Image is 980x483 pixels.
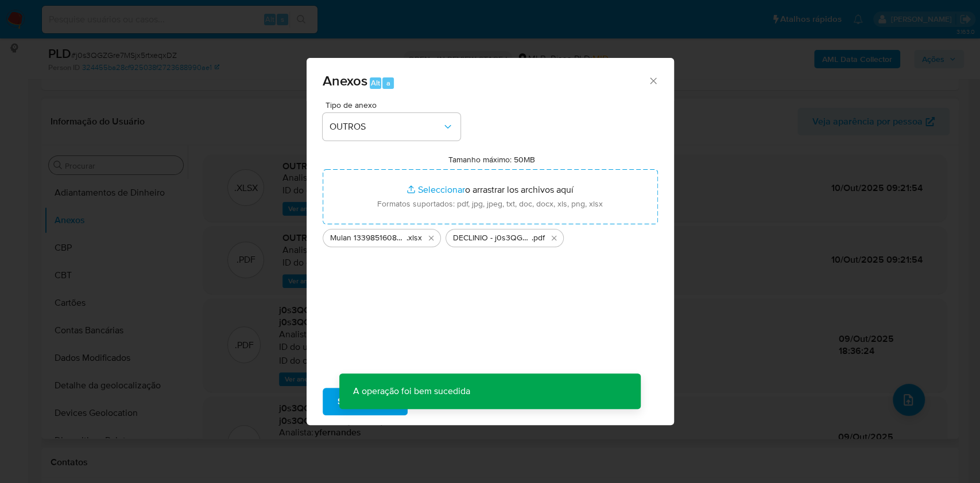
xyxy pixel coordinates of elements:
[338,389,393,414] span: Subir arquivo
[406,232,422,244] span: .xlsx
[323,224,658,247] ul: Archivos seleccionados
[326,101,463,109] span: Tipo de anexo
[453,232,532,244] span: DECLINIO - j0s3QGZGre7MSjx5rtxeqxDZ - CPF 05142275918 - [PERSON_NAME]
[323,71,367,91] span: Anexos
[547,231,561,245] button: Eliminar DECLINIO - j0s3QGZGre7MSjx5rtxeqxDZ - CPF 05142275918 - TATIANE WEISS.pdf
[371,77,380,88] span: Alt
[648,75,658,85] button: Cerrar
[323,113,460,141] button: OUTROS
[330,232,406,244] span: Mulan 1339851608_2025_10_09_15_45_43
[323,388,408,415] button: Subir arquivo
[330,121,442,133] span: OUTROS
[448,154,535,165] label: Tamanho máximo: 50MB
[424,231,438,245] button: Eliminar Mulan 1339851608_2025_10_09_15_45_43.xlsx
[532,232,545,244] span: .pdf
[339,373,484,409] p: A operação foi bem sucedida
[427,389,464,414] span: Cancelar
[386,77,390,88] span: a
